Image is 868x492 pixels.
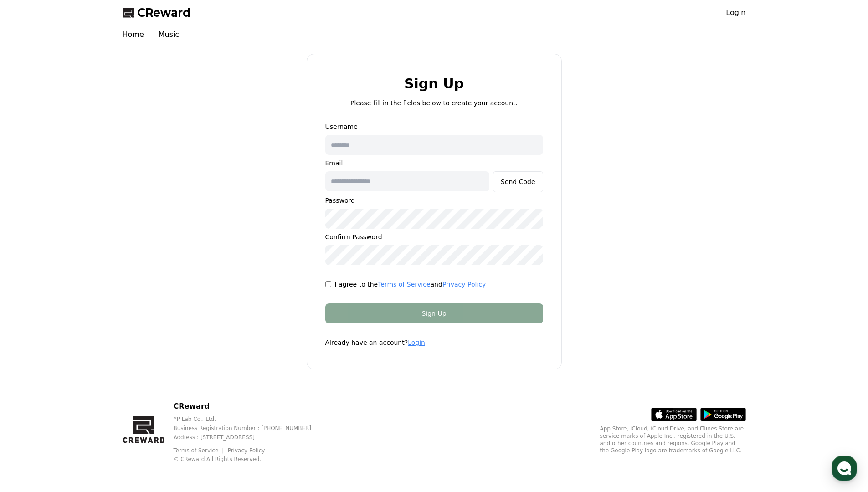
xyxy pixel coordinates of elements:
p: Username [325,122,543,131]
p: © CReward All Rights Reserved. [173,456,326,463]
p: Password [325,196,543,205]
p: Business Registration Number : [PHONE_NUMBER] [173,425,326,432]
a: CReward [123,5,191,20]
p: Already have an account? [325,338,543,347]
a: Login [726,7,745,18]
a: Privacy Policy [442,281,486,288]
p: Email [325,159,543,168]
h2: Sign Up [404,76,464,91]
p: I agree to the and [335,280,486,289]
a: Terms of Service [378,281,430,288]
a: Settings [118,289,175,312]
button: Sign Up [325,303,543,323]
span: Home [23,302,39,310]
div: Sign Up [344,309,525,318]
span: CReward [137,5,191,20]
a: Music [151,26,187,44]
p: Please fill in the fields below to create your account. [350,98,518,108]
a: Terms of Service [173,447,225,454]
a: Home [3,289,60,312]
p: CReward [173,401,326,412]
a: Privacy Policy [228,447,265,454]
a: Messages [60,289,118,312]
span: Messages [76,303,103,310]
p: App Store, iCloud, iCloud Drive, and iTunes Store are service marks of Apple Inc., registered in ... [600,425,746,454]
a: Home [115,26,151,44]
p: Confirm Password [325,232,543,241]
p: Address : [STREET_ADDRESS] [173,434,326,441]
a: Login [408,339,425,346]
span: Settings [135,302,157,310]
div: Send Code [501,177,535,186]
p: YP Lab Co., Ltd. [173,415,326,423]
button: Send Code [493,171,543,192]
